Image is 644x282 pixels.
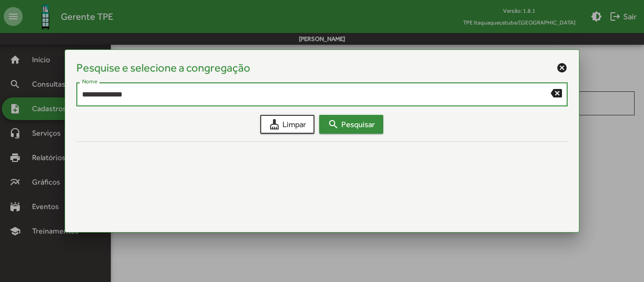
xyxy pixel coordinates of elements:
[328,119,339,130] mat-icon: search
[328,116,375,133] span: Pesquisar
[551,87,562,98] mat-icon: backspace
[319,115,383,134] button: Pesquisar
[269,116,306,133] span: Limpar
[76,61,250,75] h4: Pesquise e selecione a congregação
[260,115,314,134] button: Limpar
[269,119,280,130] mat-icon: cleaning_services
[556,62,568,73] mat-icon: cancel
